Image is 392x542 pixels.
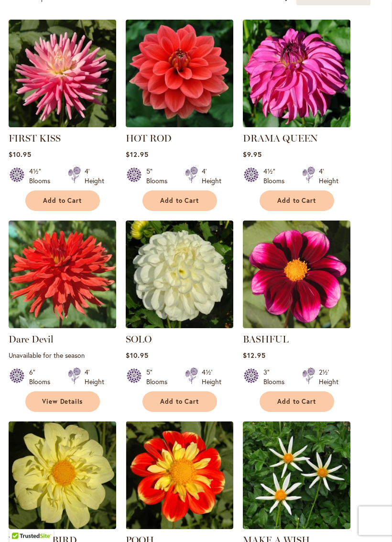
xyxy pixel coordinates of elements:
[146,167,174,186] div: 5" Blooms
[42,398,83,406] span: View Details
[43,197,82,205] span: Add to Cart
[142,392,217,412] button: Add to Cart
[126,20,233,128] img: HOT ROD
[243,133,318,144] a: DRAMA QUEEN
[260,191,334,211] button: Add to Cart
[260,392,334,412] button: Add to Cart
[9,20,116,128] img: FIRST KISS
[7,508,34,535] iframe: Launch Accessibility Center
[202,167,221,186] div: 4' Height
[142,191,217,211] button: Add to Cart
[243,321,350,331] a: BASHFUL
[243,351,266,360] span: $12.95
[9,221,116,329] img: Dare Devil
[202,368,221,387] div: 4½' Height
[9,351,116,360] p: Unavailable for the season
[243,20,350,128] img: DRAMA QUEEN
[277,197,316,205] span: Add to Cart
[9,321,116,331] a: Dare Devil
[126,221,233,329] img: SOLO
[29,368,56,387] div: 6" Blooms
[25,191,100,211] button: Add to Cart
[9,150,32,159] span: $10.95
[9,334,54,345] a: Dare Devil
[319,368,338,387] div: 2½' Height
[126,321,233,331] a: SOLO
[126,150,149,159] span: $12.95
[9,121,116,130] a: FIRST KISS
[126,334,152,345] a: SOLO
[243,121,350,130] a: DRAMA QUEEN
[126,121,233,130] a: HOT ROD
[9,133,61,144] a: FIRST KISS
[146,368,174,387] div: 5" Blooms
[126,522,233,531] a: POOH
[277,398,316,406] span: Add to Cart
[160,197,199,205] span: Add to Cart
[126,422,233,530] img: POOH
[85,368,104,387] div: 4' Height
[243,150,262,159] span: $9.95
[243,334,289,345] a: BASHFUL
[243,522,350,531] a: MAKE A WISH
[126,351,149,360] span: $10.95
[126,133,172,144] a: HOT ROD
[243,221,350,329] img: BASHFUL
[9,522,116,531] a: YELLOW BIRD
[243,422,350,530] img: MAKE A WISH
[29,167,56,186] div: 4½" Blooms
[160,398,199,406] span: Add to Cart
[9,422,116,530] img: YELLOW BIRD
[263,167,291,186] div: 4½" Blooms
[263,368,291,387] div: 3" Blooms
[319,167,338,186] div: 4' Height
[85,167,104,186] div: 4' Height
[25,392,100,412] a: View Details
